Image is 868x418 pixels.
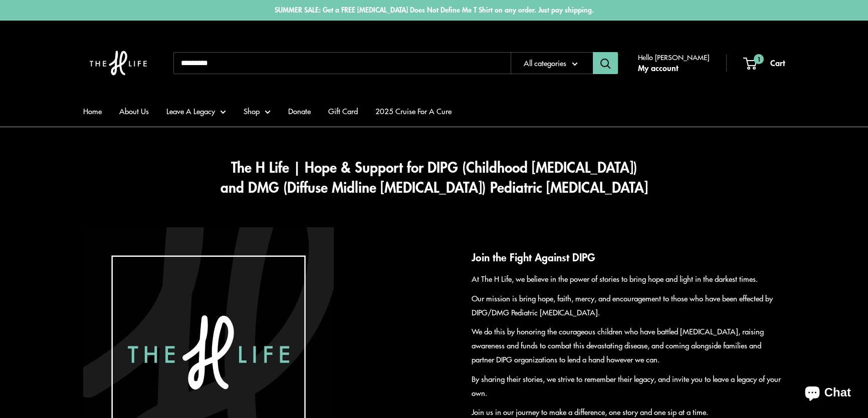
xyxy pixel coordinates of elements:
[119,104,149,118] a: About Us
[472,372,785,400] p: By sharing their stories, we strive to remember their legacy, and invite you to leave a legacy of...
[754,54,764,64] span: 1
[244,104,271,118] a: Shop
[472,324,785,366] p: We do this by honoring the courageous children who have battled [MEDICAL_DATA], raising awareness...
[288,104,311,118] a: Donate
[83,157,785,197] h1: The H Life | Hope & Support for DIPG (Childhood [MEDICAL_DATA]) and DMG (Diffuse Midline [MEDICAL...
[744,56,785,71] a: 1 Cart
[472,291,785,319] p: Our mission is bring hope, faith, mercy, and encouragement to those who have been effected by DIP...
[166,104,226,118] a: Leave A Legacy
[328,104,358,118] a: Gift Card
[638,51,709,64] span: Hello [PERSON_NAME]
[593,52,618,74] button: Search
[472,249,785,265] h2: Join the Fight Against DIPG
[472,272,785,286] p: At The H Life, we believe in the power of stories to bring hope and light in the darkest times.
[83,31,153,96] img: The H Life
[173,52,511,74] input: Search...
[83,104,102,118] a: Home
[770,57,785,69] span: Cart
[638,61,678,76] a: My account
[375,104,452,118] a: 2025 Cruise For A Cure
[796,377,860,410] inbox-online-store-chat: Shopify online store chat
